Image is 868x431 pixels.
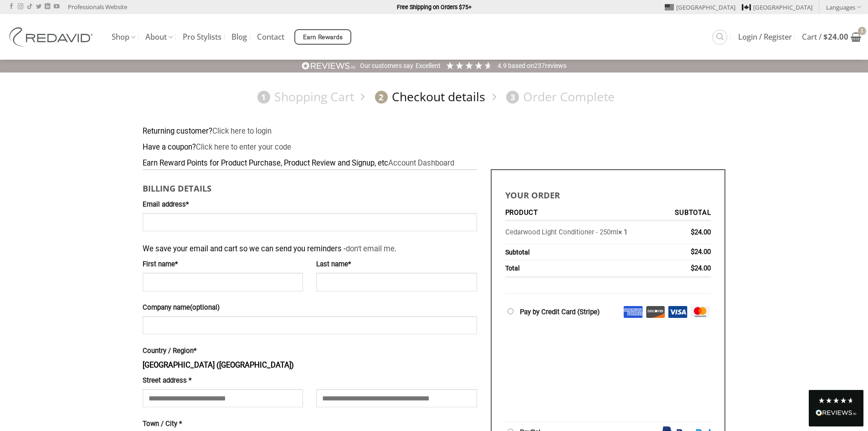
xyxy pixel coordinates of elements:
div: Read All Reviews [809,390,863,426]
a: don't email me [346,244,395,253]
span: 2 [375,91,388,104]
span: (optional) [190,303,220,312]
div: 4.92 Stars [445,61,493,70]
a: 1Shopping Cart [253,89,354,105]
img: Mastercard [690,306,710,318]
bdi: 24.00 [691,228,711,236]
label: Email address [143,199,477,210]
bdi: 24.00 [823,31,848,42]
a: Account Dashboard [388,159,454,167]
a: Follow on Instagram [18,4,23,10]
a: Languages [826,0,861,14]
label: Country / Region [143,346,477,357]
a: Follow on YouTube [54,4,59,10]
a: View cart [802,27,861,47]
a: Earn Rewards [294,29,351,45]
a: [GEOGRAPHIC_DATA] [742,0,812,14]
div: Excellent [416,62,441,71]
label: Pay by Credit Card (Stripe) [520,308,600,316]
a: Search [712,30,727,45]
div: Earn Reward Points for Product Purchase, Product Review and Signup, etc [143,157,726,170]
a: Contact [257,29,284,45]
label: Company name [143,302,477,313]
span: Login / Register [738,33,792,41]
td: Cedarwood Light Conditioner - 250ml [505,221,662,244]
a: Enter your coupon code [196,143,291,151]
img: Visa [668,306,688,318]
th: Total [505,260,662,277]
label: Town / City [143,419,477,430]
span: $ [691,228,694,236]
h3: Billing details [143,177,477,195]
label: Last name [316,259,477,270]
span: $ [823,31,828,42]
iframe: Secure payment input frame [503,318,709,411]
span: 1 [257,91,270,104]
div: Our customers say [360,62,413,71]
label: First name [143,259,303,270]
a: Follow on Twitter [36,4,41,10]
th: Subtotal [505,244,662,260]
a: Shop [112,28,135,46]
a: Click here to login [212,127,272,135]
span: Based on [508,62,534,69]
div: 4.8 Stars [818,397,854,404]
bdi: 24.00 [691,248,711,256]
img: REVIEWS.io [816,410,857,416]
span: Cart / [802,33,848,41]
strong: Free Shipping on Orders $75+ [397,4,472,10]
a: 2Checkout details [371,89,486,105]
bdi: 24.00 [691,264,711,272]
img: REDAVID Salon Products | United States [7,27,98,47]
a: Login / Register [738,29,792,45]
strong: [GEOGRAPHIC_DATA] ([GEOGRAPHIC_DATA]) [143,361,294,369]
a: About [145,28,173,46]
a: [GEOGRAPHIC_DATA] [665,0,735,14]
a: Blog [231,29,247,45]
img: Amex [623,306,643,318]
span: reviews [545,62,566,69]
a: Follow on LinkedIn [45,4,50,10]
nav: Checkout steps [143,82,726,112]
strong: × 1 [618,228,627,236]
a: Follow on Facebook [9,4,14,10]
img: REVIEWS.io [302,62,355,70]
th: Subtotal [662,206,711,222]
a: Follow on TikTok [27,4,32,10]
img: Discover [646,306,665,318]
span: Earn Rewards [303,32,343,42]
th: Product [505,206,662,222]
a: Pro Stylists [183,29,221,45]
div: Have a coupon? [143,141,726,154]
span: $ [691,264,694,272]
div: Returning customer? [143,125,726,138]
h3: Your order [505,184,711,202]
label: Street address [143,375,303,386]
span: 4.9 [498,62,508,69]
span: $ [691,248,694,256]
span: We save your email and cart so we can send you reminders - . [143,239,396,255]
div: Read All Reviews [816,408,857,420]
span: 237 [534,62,545,69]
